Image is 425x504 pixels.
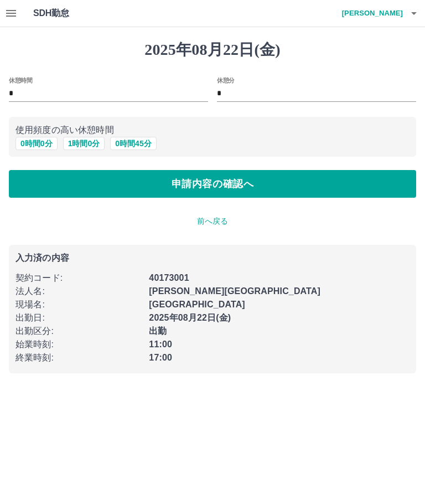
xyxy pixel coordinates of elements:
[15,271,142,285] p: 契約コード :
[110,137,156,150] button: 0時間45分
[15,351,142,364] p: 終業時刻 :
[9,215,416,227] p: 前へ戻る
[15,311,142,325] p: 出勤日 :
[15,137,58,150] button: 0時間0分
[15,298,142,311] p: 現場名 :
[149,326,167,336] b: 出勤
[15,325,142,338] p: 出勤区分 :
[9,76,32,84] label: 休憩時間
[15,254,410,263] p: 入力済の内容
[9,170,416,198] button: 申請内容の確認へ
[217,76,235,84] label: 休憩分
[15,124,410,137] p: 使用頻度の高い休憩時間
[9,40,416,59] h1: 2025年08月22日(金)
[149,300,245,309] b: [GEOGRAPHIC_DATA]
[149,313,231,322] b: 2025年08月22日(金)
[63,137,105,150] button: 1時間0分
[15,338,142,351] p: 始業時刻 :
[149,286,320,296] b: [PERSON_NAME][GEOGRAPHIC_DATA]
[149,273,189,282] b: 40173001
[149,340,172,349] b: 11:00
[149,353,172,362] b: 17:00
[15,285,142,298] p: 法人名 :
